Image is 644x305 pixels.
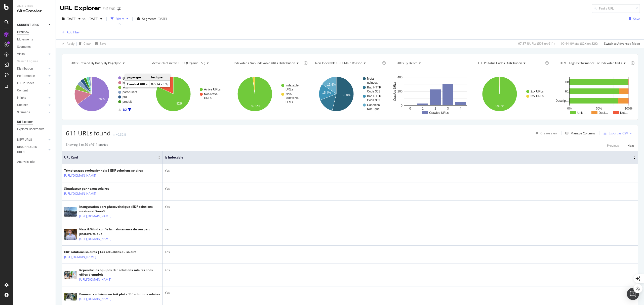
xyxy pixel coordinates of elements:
[367,77,374,80] text: Meta
[66,72,144,116] svg: A chart.
[17,144,47,155] a: DISAPPEARED URLS
[607,142,619,148] button: Previous
[342,93,350,97] text: 53.8%
[429,111,449,115] text: Crawled URLs
[67,17,76,21] span: 2025 Aug. 11th
[367,86,381,89] text: Bad HTTP
[563,80,569,84] text: Title
[286,96,299,100] text: Indexable
[64,250,136,254] div: EDF solutions solaires | Les actualités du solaire
[601,129,628,137] button: Export as CSV
[158,17,167,21] div: [DATE]
[70,59,140,67] h4: URLs Crawled By Botify By pagetype
[17,73,47,79] a: Performance
[17,110,47,115] a: Sitemaps
[571,131,595,135] div: Manage Columns
[577,111,587,115] text: Uniq…
[367,94,381,98] text: Bad HTTP
[113,134,115,135] img: Equal
[286,88,293,91] text: URLs
[397,90,403,93] text: 200
[204,96,212,100] text: URLs
[251,104,260,108] text: 97.9%
[123,81,132,84] text: lexique
[60,40,74,48] button: Apply
[83,17,87,21] span: vs
[477,59,544,67] h4: HTTP Status Codes Distribution
[478,61,522,65] span: HTTP Status Codes Distribution
[396,59,466,67] h4: URLs by Depth
[17,30,29,35] div: Overview
[176,102,182,105] text: 82%
[165,186,636,191] div: Yes
[565,90,569,93] text: H1
[17,159,52,165] a: Analysis Info
[560,61,622,65] span: HTML Tags Performance for Indexable URLs
[149,74,171,81] td: lexique
[286,84,299,87] text: Indexable
[151,59,222,67] h4: Active / Not Active URLs
[559,59,630,67] h4: HTML Tags Performance for Indexable URLs
[17,66,47,71] a: Distribution
[17,4,52,8] div: Analytics
[135,15,169,23] button: Segments[DATE]
[79,277,111,282] a: [URL][DOMAIN_NAME]
[17,44,31,49] div: Segments
[17,73,35,79] div: Performance
[531,90,544,93] text: 2xx URLs
[17,103,28,108] div: Outlinks
[64,229,77,240] img: main image
[310,72,389,116] svg: A chart.
[79,205,160,214] div: Inauguration parc photovoltaïque : EDF solutions solaires et Sanofi
[555,72,634,116] div: A chart.
[17,66,33,71] div: Distribution
[393,82,396,101] text: Crawled URLs
[473,72,552,116] svg: A chart.
[64,255,96,260] a: [URL][DOMAIN_NAME]
[607,143,619,148] div: Previous
[392,72,471,116] svg: A chart.
[93,40,106,48] button: Save
[409,107,411,110] text: 0
[100,41,106,46] div: Save
[79,268,160,277] div: Rejoindre les équipes EDF solutions solaires : nos offres d'emplois
[204,92,218,96] text: Not Active
[147,72,226,116] div: A chart.
[79,236,111,241] a: [URL][DOMAIN_NAME]
[367,81,378,84] text: noindex
[17,159,35,165] div: Analysis Info
[327,83,336,86] text: 15.4%
[627,143,634,148] div: Next
[17,95,47,100] a: Inlinks
[534,129,557,137] button: Create alert
[602,40,640,48] button: Switch to Advanced Mode
[531,94,544,98] text: 3xx URLs
[165,250,636,254] div: Yes
[234,61,295,65] span: Indexable / Non-Indexable URLs distribution
[17,30,52,35] a: Overview
[116,17,124,21] div: Filters
[286,92,292,96] text: Non-
[123,108,127,112] text: 1/2
[79,296,111,301] a: [URL][DOMAIN_NAME]
[397,61,417,65] span: URLs by Depth
[125,81,149,87] td: Crawled URLs
[609,131,628,135] div: Export as CSV
[401,104,403,107] text: 0
[17,119,33,125] div: Url Explorer
[71,61,121,65] span: URLs Crawled By Botify By pagetype
[286,100,293,104] text: URLs
[599,111,608,115] text: Dupl…
[165,290,636,295] div: Yes
[79,292,160,296] div: Panneaux solaires sur toit plat - EDF solutions solaires
[422,107,424,110] text: 1
[149,81,171,87] td: 87 (14.23 %)
[17,81,34,86] div: HTTP Codes
[64,271,77,279] img: main image
[17,137,47,142] a: NEW URLS
[123,90,137,94] text: particuliers
[64,155,157,160] span: URL Card
[518,41,555,46] div: 97.87 % URLs ( 598 on 611 )
[204,88,221,91] text: Active URLs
